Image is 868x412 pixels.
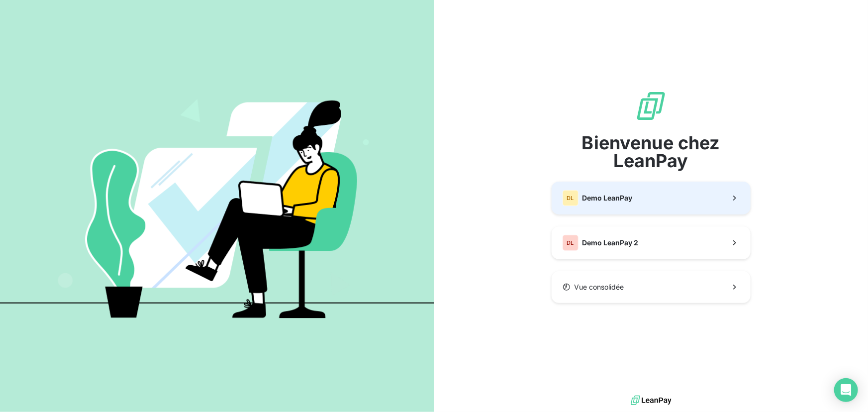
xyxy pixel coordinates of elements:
button: DLDemo LeanPay 2 [552,226,751,259]
div: Open Intercom Messenger [834,378,858,402]
div: DL [563,190,579,206]
div: DL [563,235,579,251]
img: logo sigle [635,90,667,122]
span: Demo LeanPay 2 [582,238,639,248]
button: DLDemo LeanPay [552,182,751,214]
img: logo [631,393,672,408]
span: Demo LeanPay [582,193,633,203]
span: Vue consolidée [575,282,624,292]
span: Bienvenue chez LeanPay [552,134,751,170]
button: Vue consolidée [552,271,751,303]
